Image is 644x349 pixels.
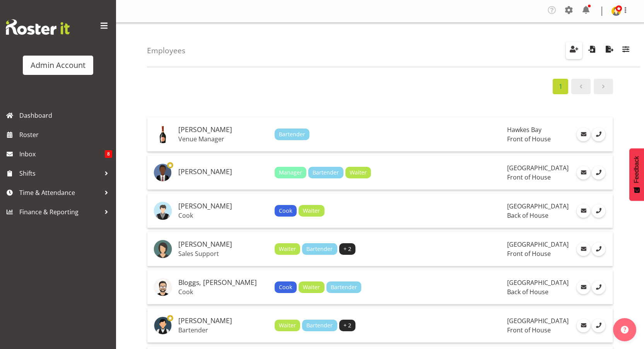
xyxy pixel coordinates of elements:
a: Email Employee [577,281,590,294]
span: Front of House [507,135,551,143]
a: Call Employee [592,242,605,256]
a: Call Employee [592,319,605,332]
span: Front of House [507,249,551,258]
a: Email Employee [577,204,590,218]
h5: [PERSON_NAME] [178,126,268,134]
span: Finance & Reporting [19,206,101,218]
span: Back of House [507,211,548,220]
img: help-xxl-2.png [621,326,629,334]
h5: [PERSON_NAME] [178,168,268,176]
a: Email Employee [577,128,590,141]
a: Call Employee [592,281,605,294]
span: 8 [105,150,112,158]
span: + 2 [343,321,351,330]
p: Bartender [178,326,268,334]
span: Shifts [19,168,101,179]
span: Dashboard [19,110,112,121]
button: Feedback - Show survey [629,148,644,201]
span: Bartender [331,283,357,291]
span: Front of House [507,173,551,181]
img: black-ianbbb17ca7de4945c725cbf0de5c0c82ee.png [154,163,172,182]
p: Venue Manager [178,135,268,143]
img: schwer-carlyab69f7ee6a4be7601e7f81c3b87cd41c.png [154,240,172,258]
img: admin-rosteritf9cbda91fdf824d97c9d6345b1f660ea.png [612,7,621,16]
span: Cook [279,207,292,215]
span: Bartender [279,130,305,139]
span: + 2 [343,245,351,253]
p: Cook [178,288,268,296]
span: Inbox [19,148,105,160]
a: Call Employee [592,128,605,141]
h5: Bloggs, [PERSON_NAME] [178,279,268,286]
p: Cook [178,212,268,219]
a: Email Employee [577,166,590,180]
span: Hawkes Bay [507,125,542,134]
img: bloggs-joe87d083c31196ac9d24e57097d58c57ab.png [154,278,172,296]
span: Bartender [306,321,333,330]
a: Page 0. [571,79,591,94]
h5: [PERSON_NAME] [178,202,268,210]
span: Waiter [350,168,367,177]
a: Call Employee [592,204,605,218]
a: Email Employee [577,242,590,256]
h5: [PERSON_NAME] [178,241,268,248]
span: [GEOGRAPHIC_DATA] [507,164,569,172]
span: Roster [19,129,112,141]
span: [GEOGRAPHIC_DATA] [507,240,569,249]
span: [GEOGRAPHIC_DATA] [507,202,569,210]
div: Admin Account [31,59,85,71]
button: Filter Employees [618,42,634,59]
a: Email Employee [577,319,590,332]
button: Import Employees [584,42,600,59]
span: Back of House [507,288,548,296]
img: Rosterit website logo [6,19,70,35]
span: Bartender [313,168,339,177]
h4: Employees [147,46,185,55]
span: Waiter [279,321,296,330]
span: Waiter [303,207,320,215]
span: Front of House [507,326,551,334]
span: [GEOGRAPHIC_DATA] [507,278,569,287]
button: Export Employees [601,42,618,59]
h5: [PERSON_NAME] [178,317,268,325]
img: smith-fred5cb75b6698732e3ea62c93ac23fc4902.png [154,202,172,220]
span: Manager [279,168,302,177]
a: Page 2. [594,79,613,94]
a: Call Employee [592,166,605,180]
span: Waiter [303,283,320,291]
button: Create Employees [566,42,582,59]
p: Sales Support [178,250,268,258]
img: wu-kevin5aaed71ed01d5805973613cd15694a89.png [154,316,172,335]
span: Feedback [633,156,640,183]
span: Cook [279,283,292,291]
span: Bartender [306,245,333,253]
img: bush-becky1d0cec1ee6ad7866dd00d3afec1490f4.png [154,125,172,144]
span: Time & Attendance [19,187,101,198]
span: Waiter [279,245,296,253]
span: [GEOGRAPHIC_DATA] [507,317,569,325]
